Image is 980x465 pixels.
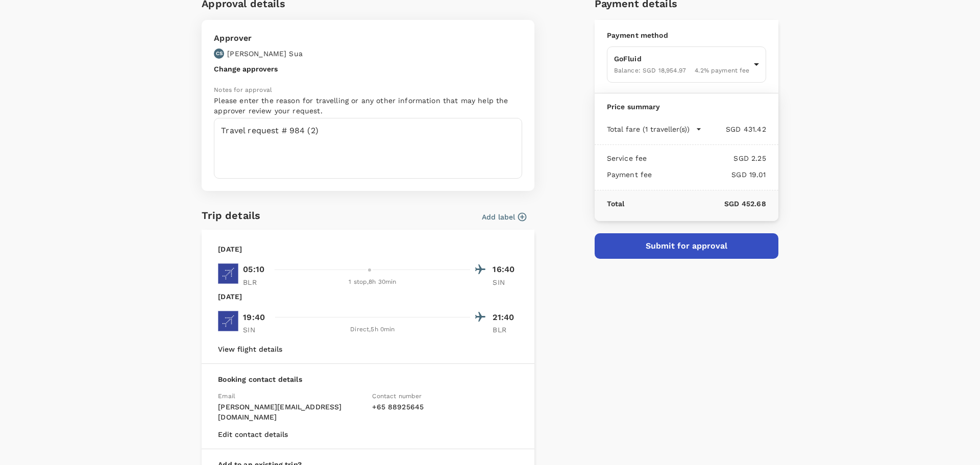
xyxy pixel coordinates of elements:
[243,263,264,276] p: 05:10
[218,393,235,400] span: Email
[214,32,303,44] p: Approver
[607,46,766,83] div: GoFluidBalance: SGD 18,954.974.2% payment fee
[695,67,749,74] span: 4.2 % payment fee
[243,325,268,335] p: SIN
[493,311,518,324] p: 21:40
[607,124,702,134] button: Total fare (1 traveller(s))
[624,199,766,209] p: SGD 452.68
[652,169,766,180] p: SGD 19.01
[218,430,288,438] button: Edit contact details
[218,402,364,422] p: [PERSON_NAME][EMAIL_ADDRESS][DOMAIN_NAME]
[214,95,522,116] p: Please enter the reason for travelling or any other information that may help the approver review...
[372,393,422,400] span: Contact number
[614,54,750,64] p: GoFluid
[493,277,518,287] p: SIN
[607,199,625,209] p: Total
[607,169,652,180] p: Payment fee
[493,263,518,276] p: 16:40
[647,153,766,163] p: SGD 2.25
[243,277,268,287] p: BLR
[227,48,303,59] p: [PERSON_NAME] Sua
[243,311,265,324] p: 19:40
[493,325,518,335] p: BLR
[275,325,470,335] div: Direct , 5h 0min
[218,263,238,284] img: 6E
[214,65,278,73] button: Change approvers
[218,345,282,353] button: View flight details
[595,233,778,259] button: Submit for approval
[482,212,526,222] button: Add label
[614,67,686,74] span: Balance : SGD 18,954.97
[218,291,242,302] p: [DATE]
[202,207,260,224] h6: Trip details
[607,102,766,112] p: Price summary
[607,124,690,134] p: Total fare (1 traveller(s))
[702,124,766,134] p: SGD 431.42
[216,50,223,57] p: CS
[218,244,242,254] p: [DATE]
[607,30,766,40] p: Payment method
[607,153,647,163] p: Service fee
[218,374,518,384] p: Booking contact details
[372,402,518,412] p: + 65 88925645
[275,277,470,287] div: 1 stop , 8h 30min
[218,311,238,331] img: 6E
[214,85,522,95] p: Notes for approval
